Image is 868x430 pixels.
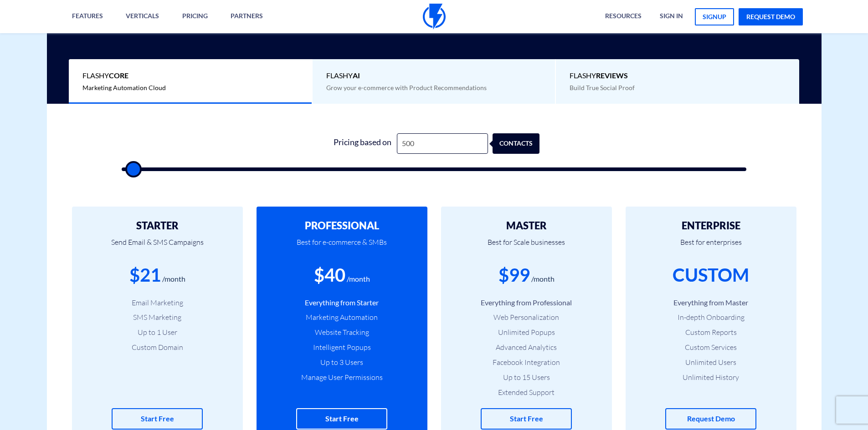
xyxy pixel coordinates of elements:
[639,298,783,308] li: Everything from Master
[455,342,598,353] li: Advanced Analytics
[329,133,397,154] div: Pricing based on
[270,342,414,353] li: Intelligent Popups
[86,220,229,231] h2: STARTER
[455,357,598,368] li: Facebook Integration
[673,262,749,288] div: CUSTOM
[639,342,783,353] li: Custom Services
[86,342,229,353] li: Custom Domain
[162,274,185,284] div: /month
[455,220,598,231] h2: MASTER
[498,262,530,288] div: $99
[739,8,803,25] a: request demo
[455,231,598,262] p: Best for Scale businesses
[639,327,783,338] li: Custom Reports
[455,312,598,323] li: Web Personalization
[270,220,414,231] h2: PROFESSIONAL
[314,262,345,288] div: $40
[82,84,166,91] span: Marketing Automation Cloud
[270,231,414,262] p: Best for e-commerce & SMBs
[86,312,229,323] li: SMS Marketing
[639,312,783,323] li: In-depth Onboarding
[455,298,598,308] li: Everything from Professional
[531,274,555,284] div: /month
[112,408,203,430] a: Start Free
[481,408,572,430] a: Start Free
[270,372,414,383] li: Manage User Permissions
[596,71,628,80] b: REVIEWS
[353,71,360,80] b: AI
[570,84,635,91] span: Build True Social Proof
[296,408,387,430] a: Start Free
[665,408,756,430] a: Request Demo
[455,327,598,338] li: Unlimited Popups
[347,274,370,284] div: /month
[695,8,734,25] a: signup
[639,231,783,262] p: Best for enterprises
[497,133,544,154] div: contacts
[270,327,414,338] li: Website Tracking
[86,231,229,262] p: Send Email & SMS Campaigns
[639,220,783,231] h2: ENTERPRISE
[129,262,161,288] div: $21
[86,327,229,338] li: Up to 1 User
[639,372,783,383] li: Unlimited History
[455,372,598,383] li: Up to 15 Users
[270,312,414,323] li: Marketing Automation
[455,387,598,398] li: Extended Support
[639,357,783,368] li: Unlimited Users
[270,298,414,308] li: Everything from Starter
[86,298,229,308] li: Email Marketing
[570,71,786,81] span: Flashy
[82,71,298,81] span: Flashy
[109,71,128,80] b: Core
[326,84,487,91] span: Grow your e-commerce with Product Recommendations
[270,357,414,368] li: Up to 3 Users
[326,71,542,81] span: Flashy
